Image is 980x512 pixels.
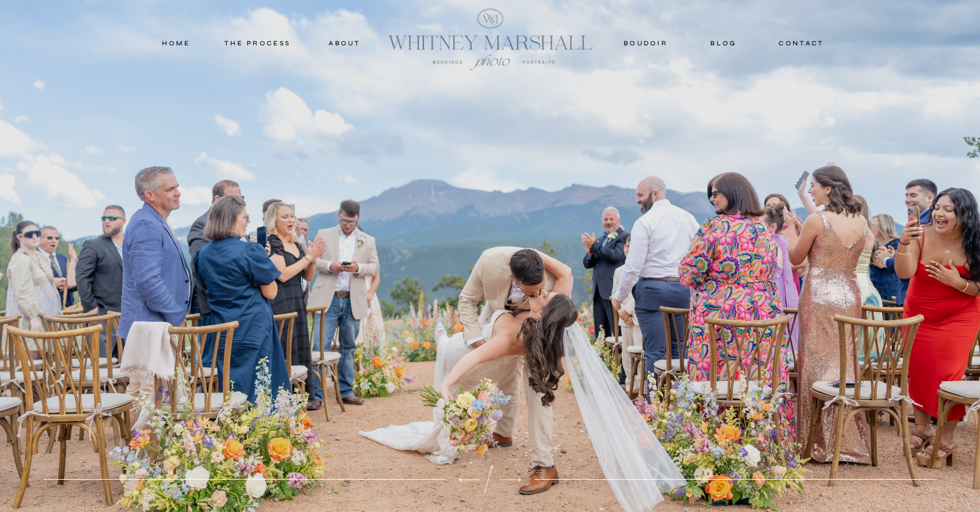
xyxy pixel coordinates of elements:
a: THE PROCESS [222,38,293,48]
a: about [316,38,374,48]
a: boudoir [622,38,670,48]
a: home [151,38,201,48]
a: blog [698,38,750,48]
a: contact [774,38,829,48]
